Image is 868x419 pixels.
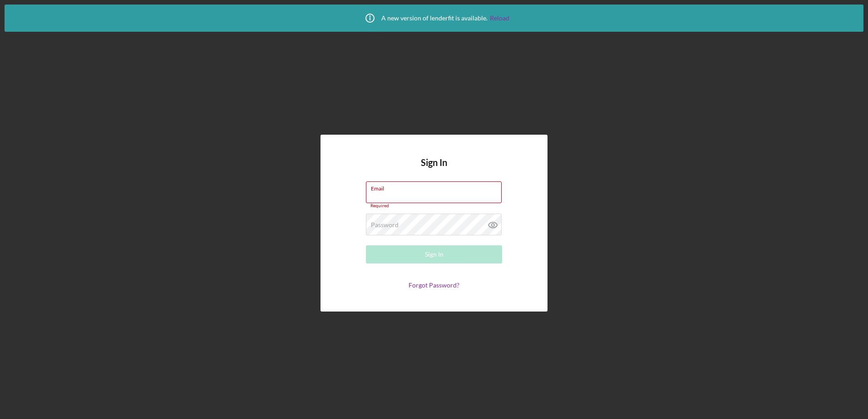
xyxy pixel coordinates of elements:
a: Forgot Password? [409,281,459,289]
label: Email [371,182,502,192]
button: Sign In [366,245,502,263]
div: Sign In [425,245,444,263]
label: Password [371,221,399,229]
a: Reload [490,15,509,22]
h4: Sign In [421,157,447,181]
div: Required [366,203,502,209]
div: A new version of lenderfit is available. [359,7,509,29]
